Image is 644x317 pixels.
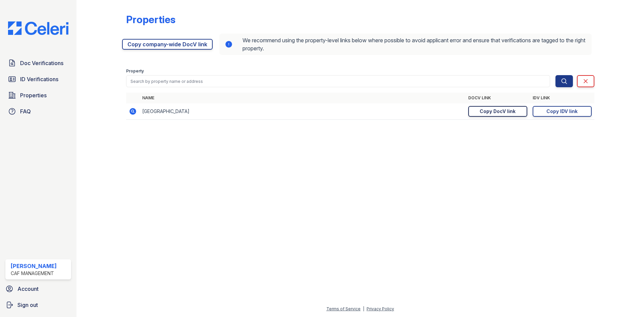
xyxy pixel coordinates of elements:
a: Privacy Policy [367,306,394,311]
span: ID Verifications [20,75,58,83]
a: Properties [5,89,71,102]
span: Sign out [17,301,38,309]
td: [GEOGRAPHIC_DATA] [140,103,466,120]
a: Copy IDV link [533,106,592,117]
div: We recommend using the property-level links below where possible to avoid applicant error and ens... [219,34,592,55]
th: IDV Link [530,93,594,103]
span: Account [17,285,39,293]
img: CE_Logo_Blue-a8612792a0a2168367f1c8372b55b34899dd931a85d93a1a3d3e32e68fde9ad4.png [3,21,74,35]
div: [PERSON_NAME] [11,262,57,270]
a: Copy company-wide DocV link [122,39,213,50]
div: Copy DocV link [480,108,516,115]
input: Search by property name or address [126,75,550,87]
a: ID Verifications [5,72,71,86]
span: FAQ [20,107,31,115]
div: Copy IDV link [546,108,578,115]
div: Properties [126,13,175,25]
div: CAF Management [11,270,57,277]
a: Copy DocV link [468,106,527,117]
a: Account [3,282,74,296]
span: Doc Verifications [20,59,63,67]
div: | [363,306,364,311]
th: Name [140,93,466,103]
a: FAQ [5,105,71,118]
a: Terms of Service [326,306,361,311]
label: Property [126,68,144,74]
th: DocV Link [466,93,530,103]
a: Sign out [3,298,74,312]
span: Properties [20,91,47,99]
a: Doc Verifications [5,56,71,70]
